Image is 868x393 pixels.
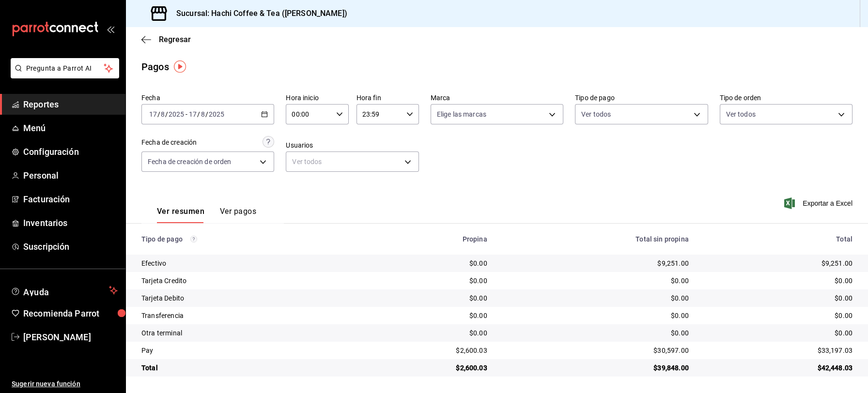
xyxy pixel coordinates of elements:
div: $0.00 [366,311,487,320]
div: Transferencia [141,311,350,320]
div: $0.00 [704,328,852,338]
div: $9,251.00 [503,258,689,268]
span: Recomienda Parrot [23,307,118,320]
span: / [205,110,208,118]
div: Tipo de pago [141,235,350,243]
div: $0.00 [704,293,852,303]
span: [PERSON_NAME] [23,331,118,344]
div: $0.00 [704,276,852,286]
div: $0.00 [503,276,689,286]
span: Ver todos [581,109,611,119]
span: - [186,110,187,118]
div: $0.00 [503,293,689,303]
button: open_drawer_menu [107,25,114,33]
span: Personal [23,169,118,182]
div: $0.00 [503,328,689,338]
div: Ver todos [286,151,418,172]
div: Propina [366,235,487,243]
img: Tooltip marker [174,60,186,73]
div: Otra terminal [141,328,350,338]
input: -- [188,110,197,118]
div: $0.00 [366,328,487,338]
input: -- [201,110,205,118]
input: -- [160,110,165,118]
label: Tipo de pago [575,94,708,101]
div: Total [141,363,350,373]
button: Regresar [141,35,191,44]
div: $39,848.00 [503,363,689,373]
span: Inventarios [23,216,118,229]
label: Tipo de orden [720,94,852,101]
div: $9,251.00 [704,258,852,268]
span: Configuración [23,145,118,158]
div: Efectivo [141,258,350,268]
span: / [165,110,168,118]
span: Pregunta a Parrot AI [26,63,104,74]
span: / [197,110,200,118]
label: Hora inicio [286,94,348,101]
span: Elige las marcas [437,109,486,119]
div: $42,448.03 [704,363,852,373]
span: Fecha de creación de orden [148,157,231,166]
div: $2,600.03 [366,346,487,355]
span: Regresar [159,35,191,44]
label: Usuarios [286,142,418,149]
button: Ver pagos [220,207,256,223]
span: Ayuda [23,285,105,296]
div: $0.00 [503,311,689,320]
a: Pregunta a Parrot AI [7,70,119,80]
div: Pay [141,346,350,355]
div: navigation tabs [157,207,256,223]
div: Fecha de creación [141,137,197,148]
h3: Sucursal: Hachi Coffee & Tea ([PERSON_NAME]) [169,8,347,19]
div: $0.00 [366,258,487,268]
span: Reportes [23,98,118,111]
span: Ver todos [726,109,756,119]
span: Sugerir nueva función [12,379,118,389]
div: $0.00 [704,311,852,320]
div: $33,197.03 [704,346,852,355]
div: Pagos [141,60,169,74]
input: -- [149,110,157,118]
div: $30,597.00 [503,346,689,355]
div: $2,600.03 [366,363,487,373]
label: Marca [431,94,563,101]
input: ---- [168,110,185,118]
label: Hora fin [356,94,419,101]
div: Tarjeta Credito [141,276,350,286]
button: Pregunta a Parrot AI [11,58,119,78]
span: Suscripción [23,240,118,253]
input: ---- [208,110,225,118]
button: Exportar a Excel [786,197,852,209]
div: Total sin propina [503,235,689,243]
div: $0.00 [366,293,487,303]
span: / [157,110,160,118]
label: Fecha [141,94,274,101]
svg: Los pagos realizados con Pay y otras terminales son montos brutos. [190,236,197,242]
span: Facturación [23,193,118,206]
button: Ver resumen [157,207,204,223]
div: $0.00 [366,276,487,286]
div: Total [704,235,852,243]
div: Tarjeta Debito [141,293,350,303]
span: Menú [23,121,118,135]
